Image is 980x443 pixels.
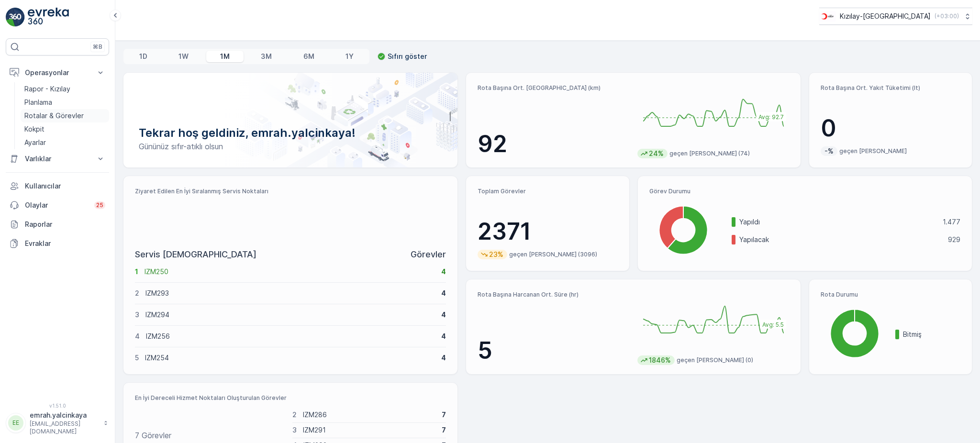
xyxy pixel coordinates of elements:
[442,425,446,435] p: 7
[839,147,907,155] p: geçen [PERSON_NAME]
[145,267,435,277] p: IZM250
[441,267,446,277] p: 4
[935,12,959,20] p: ( +03:00 )
[441,310,446,320] p: 4
[6,177,109,196] a: Kullanıcılar
[139,125,442,141] p: Tekrar hoş geldiniz, emrah.yalcinkaya!
[303,52,314,61] p: 6M
[145,310,435,320] p: IZM294
[442,410,446,420] p: 7
[821,114,960,143] p: 0
[21,109,109,122] a: Rotalar & Görevler
[220,52,230,61] p: 1M
[821,291,960,299] p: Rota Durumu
[948,235,960,244] p: 929
[478,217,617,246] p: 2371
[292,410,297,420] p: 2
[739,235,942,244] p: Yapılacak
[261,52,272,61] p: 3M
[30,420,99,435] p: [EMAIL_ADDRESS][DOMAIN_NAME]
[21,122,109,136] a: Kokpit
[824,146,835,156] p: -%
[135,248,256,261] p: Servis [DEMOGRAPHIC_DATA]
[93,43,102,51] p: ⌘B
[135,310,139,320] p: 3
[649,188,960,195] p: Görev Durumu
[411,248,446,261] p: Görevler
[292,425,297,435] p: 3
[25,181,105,191] p: Kullanıcılar
[139,141,442,152] p: Gününüz sıfır-atıklı olsun
[943,217,960,227] p: 1.477
[509,251,597,258] p: geçen [PERSON_NAME] (3096)
[303,425,435,435] p: IZM291
[24,98,52,107] p: Planlama
[25,154,90,164] p: Varlıklar
[478,336,629,365] p: 5
[6,215,109,234] a: Raporlar
[135,188,446,195] p: Ziyaret Edilen En İyi Sıralanmış Servis Noktaları
[146,332,435,341] p: IZM256
[903,330,960,339] p: Bitmiş
[488,250,504,259] p: 23%
[388,52,427,61] p: Sıfırı göster
[135,288,139,298] p: 2
[178,52,189,61] p: 1W
[6,234,109,253] a: Evraklar
[6,63,109,82] button: Operasyonlar
[6,8,25,27] img: logo
[648,149,665,158] p: 24%
[6,196,109,215] a: Olaylar25
[96,201,103,209] p: 25
[478,291,629,299] p: Rota Başına Harcanan Ort. Süre (hr)
[21,82,109,96] a: Rapor - Kızılay
[441,353,446,363] p: 4
[669,150,750,157] p: geçen [PERSON_NAME] (74)
[677,356,753,364] p: geçen [PERSON_NAME] (0)
[135,267,138,277] p: 1
[25,220,105,229] p: Raporlar
[25,200,89,210] p: Olaylar
[139,52,147,61] p: 1D
[21,96,109,109] a: Planlama
[135,353,139,363] p: 5
[135,332,140,341] p: 4
[24,124,45,134] p: Kokpit
[6,149,109,168] button: Varlıklar
[819,8,972,25] button: Kızılay-[GEOGRAPHIC_DATA](+03:00)
[478,84,629,92] p: Rota Başına Ort. [GEOGRAPHIC_DATA] (km)
[21,136,109,149] a: Ayarlar
[840,11,931,21] p: Kızılay-[GEOGRAPHIC_DATA]
[24,138,46,147] p: Ayarlar
[345,52,354,61] p: 1Y
[135,430,171,441] p: 7 Görevler
[6,403,109,409] span: v 1.51.0
[8,415,23,431] div: EE
[145,353,435,363] p: IZM254
[6,410,109,435] button: EEemrah.yalcinkaya[EMAIL_ADDRESS][DOMAIN_NAME]
[739,217,936,227] p: Yapıldı
[478,130,629,158] p: 92
[303,410,435,420] p: IZM286
[25,239,105,248] p: Evraklar
[30,410,99,420] p: emrah.yalcinkaya
[441,332,446,341] p: 4
[441,288,446,298] p: 4
[648,355,672,365] p: 1846%
[24,84,70,94] p: Rapor - Kızılay
[28,8,69,27] img: logo_light-DOdMpM7g.png
[478,188,617,195] p: Toplam Görevler
[24,111,84,121] p: Rotalar & Görevler
[135,394,446,402] p: En İyi Dereceli Hizmet Noktaları Oluşturulan Görevler
[819,11,836,22] img: k%C4%B1z%C4%B1lay_jywRncg.png
[145,288,435,298] p: IZM293
[25,68,90,78] p: Operasyonlar
[821,84,960,92] p: Rota Başına Ort. Yakıt Tüketimi (lt)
